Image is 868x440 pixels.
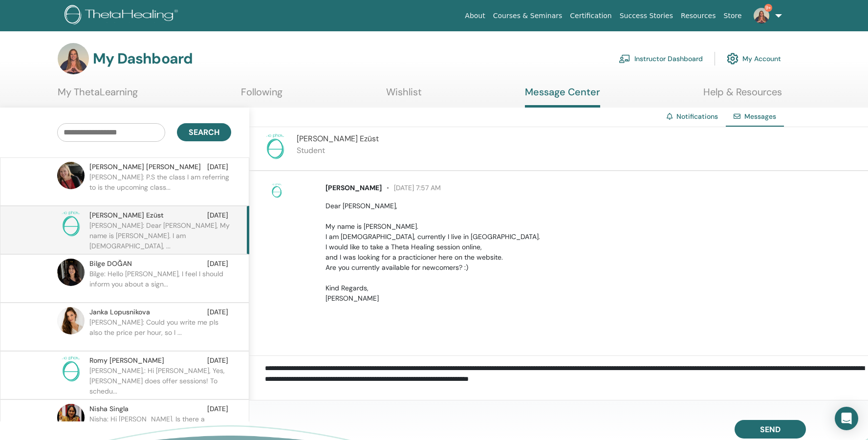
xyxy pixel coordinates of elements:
span: [DATE] [207,404,228,414]
p: [PERSON_NAME]: Dear [PERSON_NAME], My name is [PERSON_NAME]. I am [DEMOGRAPHIC_DATA], ... [89,220,231,250]
h3: My Dashboard [93,50,193,67]
a: Courses & Seminars [489,7,566,25]
button: Send [735,420,806,439]
p: Dear [PERSON_NAME], My name is [PERSON_NAME]. I am [DEMOGRAPHIC_DATA], currently I live in [GEOGR... [325,201,857,304]
a: My ThetaLearning [58,86,138,105]
span: [DATE] [207,162,228,172]
img: no-photo.png [269,183,284,198]
img: default.jpg [57,404,85,431]
a: Following [241,86,282,105]
img: default.jpg [754,8,769,23]
a: Success Stories [616,7,677,25]
img: no-photo.png [261,133,289,160]
a: Certification [566,7,615,25]
img: logo.png [65,5,181,27]
span: Nisha Singla [89,404,129,414]
span: [DATE] [207,355,228,366]
img: default.jpg [57,307,85,334]
span: [DATE] 7:57 AM [382,183,441,192]
span: [DATE] [207,259,228,269]
span: Romy [PERSON_NAME] [89,355,164,366]
span: Bilge DOĞAN [89,259,132,269]
img: default.jpg [57,259,85,286]
a: Store [720,7,746,25]
span: [PERSON_NAME] Ezüst [297,133,379,144]
p: [PERSON_NAME]: Could you write me pls also the price per hour, so I ... [89,317,231,347]
a: Message Center [525,86,600,108]
a: Notifications [676,112,718,121]
img: default.jpg [57,162,85,189]
span: Send [760,424,781,435]
p: [PERSON_NAME],: Hi [PERSON_NAME], Yes, [PERSON_NAME] does offer sessions! To schedu... [89,366,231,395]
img: no-photo.png [57,210,85,238]
span: Janka Lopusnikova [89,307,150,317]
img: no-photo.png [57,355,85,383]
p: Student [297,145,379,156]
p: [PERSON_NAME]: P.S the class I am referring to is the upcoming class... [89,172,231,201]
a: Wishlist [386,86,422,105]
img: chalkboard-teacher.svg [619,54,630,63]
a: My Account [727,48,781,69]
a: Resources [677,7,720,25]
span: [PERSON_NAME] Ezüst [89,210,164,220]
div: Open Intercom Messenger [835,407,858,430]
a: About [461,7,489,25]
span: [DATE] [207,307,228,317]
p: Bilge: Hello [PERSON_NAME], I feel I should inform you about a sign... [89,269,231,298]
span: [DATE] [207,210,228,220]
a: Instructor Dashboard [619,48,703,69]
img: default.jpg [58,43,89,74]
span: [PERSON_NAME] [325,183,382,192]
a: Help & Resources [703,86,782,105]
span: Search [189,127,219,137]
button: Search [177,123,231,141]
span: 9+ [764,4,772,12]
img: cog.svg [727,50,738,67]
span: [PERSON_NAME] [PERSON_NAME] [89,162,201,172]
span: Messages [744,112,776,121]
